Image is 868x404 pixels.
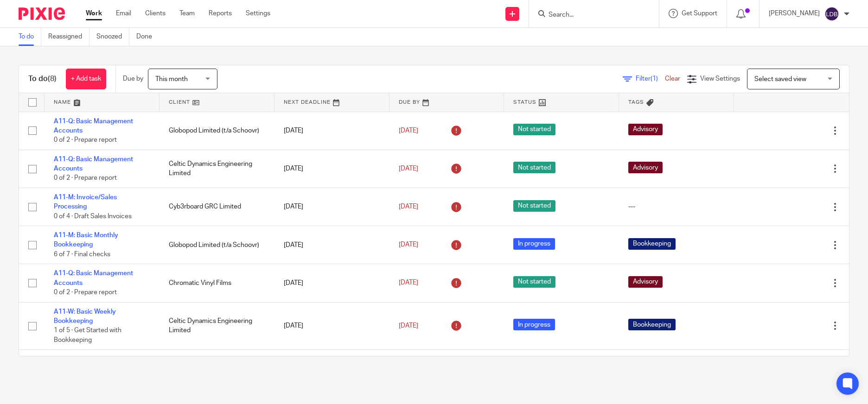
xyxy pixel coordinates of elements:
[769,9,820,18] p: [PERSON_NAME]
[54,213,132,220] span: 0 of 4 · Draft Sales Invoices
[628,238,676,250] span: Bookkeeping
[636,76,665,82] span: Filter
[628,124,663,135] span: Advisory
[209,9,232,18] a: Reports
[513,200,555,212] span: Not started
[628,202,725,211] div: ---
[513,162,555,173] span: Not started
[628,319,676,330] span: Bookkeeping
[145,9,166,18] a: Clients
[399,280,418,286] span: [DATE]
[399,203,418,210] span: [DATE]
[160,150,274,188] td: Celtic Dynamics Engineering Limited
[399,242,418,248] span: [DATE]
[274,188,389,226] td: [DATE]
[54,289,117,296] span: 0 of 2 · Prepare report
[136,28,159,46] a: Done
[824,6,839,21] img: svg%3E
[399,127,418,134] span: [DATE]
[246,9,270,18] a: Settings
[160,264,274,302] td: Chromatic Vinyl Films
[54,194,117,210] a: A11-M: Invoice/Sales Processing
[160,188,274,226] td: Cyb3rboard GRC Limited
[274,264,389,302] td: [DATE]
[160,112,274,150] td: Globopod Limited (t/a Schoovr)
[513,276,555,288] span: Not started
[160,302,274,350] td: Celtic Dynamics Engineering Limited
[754,76,806,82] span: Select saved view
[116,9,131,18] a: Email
[96,28,129,46] a: Snoozed
[54,270,133,286] a: A11-Q: Basic Management Accounts
[54,175,117,182] span: 0 of 2 · Prepare report
[54,251,110,258] span: 6 of 7 · Final checks
[399,165,418,172] span: [DATE]
[19,7,65,20] img: Pixie
[274,112,389,150] td: [DATE]
[19,28,41,46] a: To do
[155,76,188,82] span: This month
[651,76,658,82] span: (1)
[548,11,631,19] input: Search
[28,74,57,84] h1: To do
[48,75,57,82] span: (8)
[54,137,117,143] span: 0 of 2 · Prepare report
[54,232,118,248] a: A11-M: Basic Monthly Bookkeeping
[665,76,680,82] a: Clear
[700,76,740,82] span: View Settings
[66,69,106,89] a: + Add task
[160,226,274,264] td: Globopod Limited (t/a Schoovr)
[513,238,555,250] span: In progress
[48,28,89,46] a: Reassigned
[179,9,195,18] a: Team
[160,350,274,398] td: Celtic Dynamics Engineering Limited
[274,150,389,188] td: [DATE]
[54,327,121,343] span: 1 of 5 · Get Started with Bookkeeping
[513,124,555,135] span: Not started
[628,162,663,173] span: Advisory
[628,276,663,288] span: Advisory
[54,118,133,134] a: A11-Q: Basic Management Accounts
[123,74,143,83] p: Due by
[274,302,389,350] td: [DATE]
[274,350,389,398] td: [DATE]
[399,322,418,329] span: [DATE]
[682,10,717,17] span: Get Support
[54,309,116,324] a: A11-W: Basic Weekly Bookkeeping
[513,319,555,330] span: In progress
[628,100,644,105] span: Tags
[54,156,133,172] a: A11-Q: Basic Management Accounts
[274,226,389,264] td: [DATE]
[86,9,102,18] a: Work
